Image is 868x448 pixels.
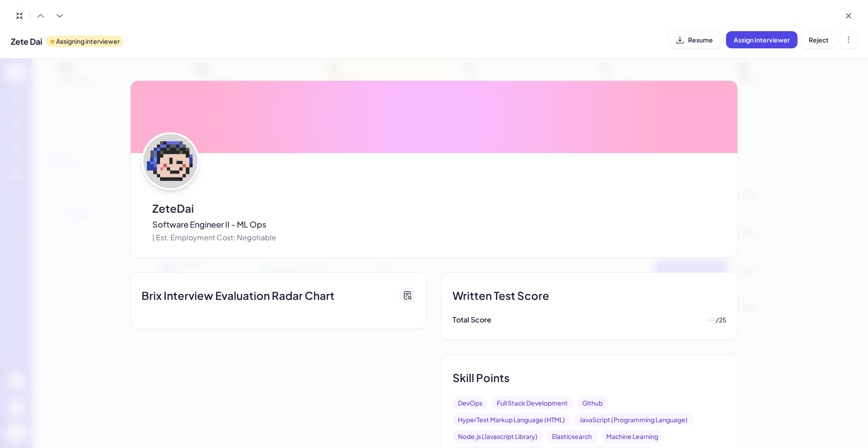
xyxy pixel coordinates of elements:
[809,36,829,44] span: Reject
[726,31,797,48] button: Assign Interviewer
[453,314,491,325] p: Total Score
[56,37,120,46] p: Assigning interviewer
[152,218,276,230] p: Software Engineer II - ML Ops
[552,432,592,441] p: Elasticsearch
[11,35,42,47] span: Zete Dai
[143,134,198,188] img: 6.png
[734,36,790,44] span: Assign Interviewer
[580,415,688,425] p: JavaScript (Programming Language)
[606,432,658,441] p: Machine Learning
[688,36,713,44] span: Resume
[453,287,549,303] p: Written Test Score
[582,398,603,408] p: Github
[142,287,335,303] p: Brix Interview Evaluation Radar Chart
[152,200,276,216] p: ZeteDai
[453,369,509,386] p: Skill Points
[801,31,836,48] button: Reject
[669,31,721,48] button: Resume
[716,315,726,325] p: / 25
[497,398,568,408] p: Full Stack Development
[458,432,538,441] p: Node.js (Javascript Library)
[458,398,482,408] p: DevOps
[152,232,276,243] p: | Est. Employment Cost: Negotiable
[458,415,565,425] p: HyperText Markup Language (HTML)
